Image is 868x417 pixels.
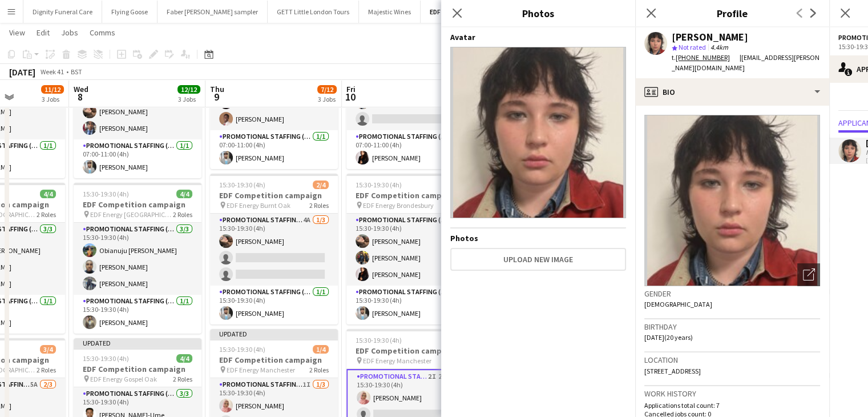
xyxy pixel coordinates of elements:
[37,210,56,219] span: 2 Roles
[210,130,338,169] app-card-role: Promotional Staffing (Team Leader)1/107:00-11:00 (4h)[PERSON_NAME]
[83,190,129,198] span: 15:30-19:30 (4h)
[421,1,473,23] button: EDF Energy
[268,1,359,23] button: GETT Little London Tours
[74,139,201,178] app-card-role: Promotional Staffing (Team Leader)1/107:00-11:00 (4h)[PERSON_NAME]
[635,78,829,106] div: Bio
[346,84,356,94] span: Fri
[74,295,201,334] app-card-role: Promotional Staffing (Team Leader)1/115:30-19:30 (4h)[PERSON_NAME]
[176,190,192,198] span: 4/4
[102,1,158,23] button: Flying Goose
[210,355,338,365] h3: EDF Competition campaign
[450,32,626,42] h4: Avatar
[672,53,740,63] div: t.
[450,233,626,243] h4: Photos
[40,345,56,354] span: 3/4
[679,43,706,51] span: Not rated
[90,375,157,383] span: EDF Energy Gospel Oak
[227,366,295,374] span: EDF Energy Manchester
[42,95,63,103] div: 3 Jobs
[61,27,78,38] span: Jobs
[176,354,192,363] span: 4/4
[309,366,329,374] span: 2 Roles
[219,345,265,354] span: 15:30-19:30 (4h)
[56,25,83,40] a: Jobs
[309,201,329,210] span: 2 Roles
[74,84,88,94] span: Wed
[644,388,820,399] h3: Work history
[74,199,201,210] h3: EDF Competition campaign
[74,364,201,374] h3: EDF Competition campaign
[318,95,336,103] div: 3 Jobs
[40,190,56,198] span: 4/4
[227,201,290,210] span: EDF Energy Burnt Oak
[178,95,200,103] div: 3 Jobs
[90,27,115,38] span: Comms
[210,329,338,338] div: Updated
[210,214,338,286] app-card-role: Promotional Staffing (Flyering Staff)4A1/315:30-19:30 (4h)[PERSON_NAME]
[158,1,268,23] button: Faber [PERSON_NAME] sampler
[173,375,192,383] span: 2 Roles
[210,174,338,324] app-job-card: 15:30-19:30 (4h)2/4EDF Competition campaign EDF Energy Burnt Oak2 RolesPromotional Staffing (Flye...
[208,90,224,103] span: 9
[90,210,173,219] span: EDF Energy [GEOGRAPHIC_DATA]
[346,174,474,324] app-job-card: 15:30-19:30 (4h)4/4EDF Competition campaign EDF Energy Brondesbury2 RolesPromotional Staffing (Fl...
[32,25,54,40] a: Edit
[363,201,434,210] span: EDF Energy Brondesbury
[313,181,329,189] span: 2/4
[635,6,829,21] h3: Profile
[644,401,820,410] p: Applications total count: 7
[345,90,356,103] span: 10
[708,43,730,51] span: 4.4km
[356,181,402,189] span: 15:30-19:30 (4h)
[676,53,740,62] a: [PHONE_NUMBER]
[74,223,201,295] app-card-role: Promotional Staffing (Flyering Staff)3/315:30-19:30 (4h)Obianuju [PERSON_NAME][PERSON_NAME][PERSO...
[672,32,748,42] div: [PERSON_NAME]
[83,354,129,363] span: 15:30-19:30 (4h)
[71,67,82,76] div: BST
[173,210,192,219] span: 2 Roles
[72,90,88,103] span: 8
[346,346,474,356] h3: EDF Competition campaign
[74,338,201,347] div: Updated
[9,66,35,78] div: [DATE]
[346,214,474,286] app-card-role: Promotional Staffing (Flyering Staff)3/315:30-19:30 (4h)[PERSON_NAME][PERSON_NAME][PERSON_NAME]
[644,300,712,308] span: [DEMOGRAPHIC_DATA]
[210,286,338,324] app-card-role: Promotional Staffing (Team Leader)1/115:30-19:30 (4h)[PERSON_NAME]
[23,1,102,23] button: Dignity Funeral Care
[74,183,201,334] app-job-card: 15:30-19:30 (4h)4/4EDF Competition campaign EDF Energy [GEOGRAPHIC_DATA]2 RolesPromotional Staffi...
[346,286,474,324] app-card-role: Promotional Staffing (Team Leader)1/115:30-19:30 (4h)[PERSON_NAME]
[37,366,56,374] span: 2 Roles
[317,85,337,94] span: 7/12
[797,263,820,286] div: Open photos pop-in
[38,67,66,76] span: Week 41
[644,322,820,332] h3: Birthday
[644,333,693,342] span: [DATE] (20 years)
[644,367,701,375] span: [STREET_ADDRESS]
[219,181,265,189] span: 15:30-19:30 (4h)
[210,84,224,94] span: Thu
[644,355,820,365] h3: Location
[9,27,25,38] span: View
[356,336,402,344] span: 15:30-19:30 (4h)
[85,25,120,40] a: Comms
[359,1,421,23] button: Majestic Wines
[210,190,338,201] h3: EDF Competition campaign
[363,356,431,365] span: EDF Energy Manchester
[313,345,329,354] span: 1/4
[672,53,819,72] span: | [EMAIL_ADDRESS][PERSON_NAME][DOMAIN_NAME]
[450,248,626,271] button: Upload new image
[5,25,30,40] a: View
[177,85,200,94] span: 12/12
[644,115,820,286] img: Crew avatar or photo
[346,190,474,201] h3: EDF Competition campaign
[346,130,474,169] app-card-role: Promotional Staffing (Team Leader)1/107:00-11:00 (4h)[PERSON_NAME]
[644,288,820,299] h3: Gender
[37,27,50,38] span: Edit
[450,47,626,218] img: Crew avatar
[441,6,635,21] h3: Photos
[41,85,64,94] span: 11/12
